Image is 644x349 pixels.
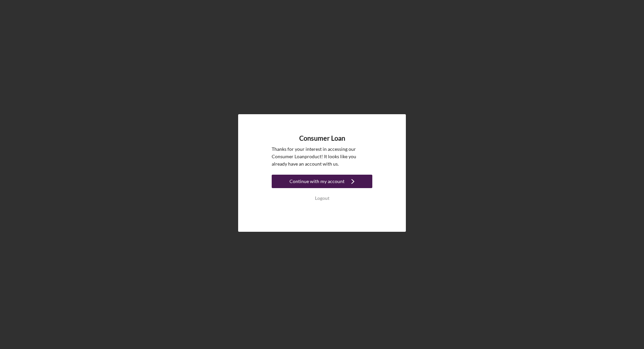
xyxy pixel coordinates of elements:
[299,134,345,142] h4: Consumer Loan
[272,191,372,205] button: Logout
[272,175,372,188] button: Continue with my account
[272,175,372,190] a: Continue with my account
[289,175,344,188] div: Continue with my account
[272,145,372,168] p: Thanks for your interest in accessing our Consumer Loan product! It looks like you already have a...
[315,191,329,205] div: Logout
